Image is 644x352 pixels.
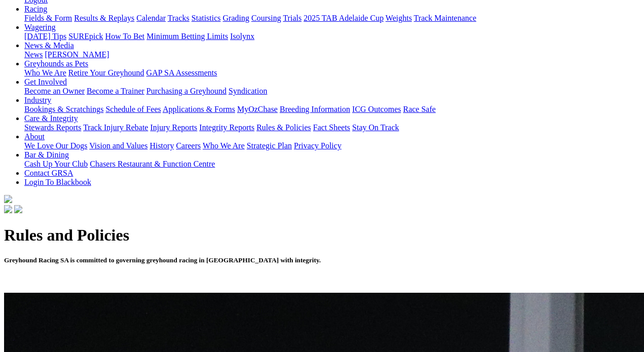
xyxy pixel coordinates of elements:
a: Results & Replays [74,14,134,22]
a: Rules & Policies [256,123,311,132]
div: Racing [24,14,640,23]
a: Become a Trainer [87,87,144,95]
a: Calendar [136,14,166,22]
a: History [149,141,174,150]
a: How To Bet [105,32,145,41]
a: Tracks [168,14,190,22]
h5: Greyhound Racing SA is committed to governing greyhound racing in [GEOGRAPHIC_DATA] with integrity. [4,256,640,264]
a: Get Involved [24,77,67,86]
a: Wagering [24,23,56,31]
img: twitter.svg [14,205,22,213]
a: Bar & Dining [24,150,69,159]
a: Applications & Forms [163,105,235,113]
a: Track Injury Rebate [83,123,148,132]
a: Breeding Information [280,105,350,113]
a: Retire Your Greyhound [68,68,144,77]
a: GAP SA Assessments [146,68,217,77]
div: About [24,141,640,150]
img: logo-grsa-white.png [4,195,12,203]
a: Integrity Reports [199,123,254,132]
a: Syndication [229,87,267,95]
div: Greyhounds as Pets [24,68,640,77]
a: Contact GRSA [24,169,73,177]
div: Get Involved [24,87,640,96]
a: Stewards Reports [24,123,81,132]
a: Become an Owner [24,87,85,95]
a: Cash Up Your Club [24,160,88,168]
div: Wagering [24,32,640,41]
a: [PERSON_NAME] [45,50,109,59]
a: News & Media [24,41,74,50]
a: Greyhounds as Pets [24,59,88,68]
a: MyOzChase [237,105,278,113]
a: We Love Our Dogs [24,141,87,150]
a: Minimum Betting Limits [146,32,228,41]
a: Strategic Plan [247,141,292,150]
a: Coursing [251,14,281,22]
a: Statistics [192,14,221,22]
a: Racing [24,5,47,13]
a: Industry [24,96,51,104]
a: Weights [386,14,412,22]
a: Vision and Values [89,141,147,150]
a: Grading [223,14,249,22]
a: Login To Blackbook [24,178,91,186]
h1: Rules and Policies [4,226,640,245]
a: 2025 TAB Adelaide Cup [304,14,384,22]
div: Bar & Dining [24,160,640,169]
a: Stay On Track [352,123,399,132]
a: Who We Are [203,141,245,150]
a: Careers [176,141,201,150]
a: [DATE] Tips [24,32,66,41]
a: Chasers Restaurant & Function Centre [90,160,215,168]
a: Fields & Form [24,14,72,22]
a: Injury Reports [150,123,197,132]
img: facebook.svg [4,205,12,213]
a: Privacy Policy [294,141,342,150]
div: Care & Integrity [24,123,640,132]
div: Industry [24,105,640,114]
a: Who We Are [24,68,66,77]
a: Bookings & Scratchings [24,105,103,113]
a: ICG Outcomes [352,105,401,113]
a: Purchasing a Greyhound [146,87,226,95]
a: Schedule of Fees [105,105,161,113]
a: Isolynx [230,32,254,41]
a: Trials [283,14,301,22]
a: Track Maintenance [414,14,476,22]
a: Race Safe [403,105,435,113]
a: Care & Integrity [24,114,78,123]
a: SUREpick [68,32,103,41]
div: News & Media [24,50,640,59]
a: News [24,50,43,59]
a: About [24,132,45,141]
a: Fact Sheets [313,123,350,132]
